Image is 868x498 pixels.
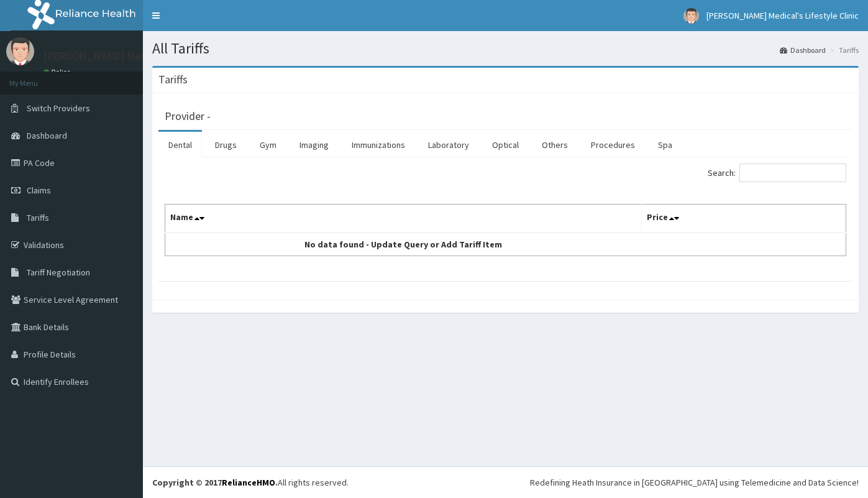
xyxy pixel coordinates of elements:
[165,205,642,233] th: Name
[152,40,859,57] h1: All Tariffs
[27,185,51,196] span: Claims
[205,132,247,158] a: Drugs
[581,132,645,158] a: Procedures
[165,111,211,122] h3: Provider -
[6,37,34,65] img: User Image
[27,130,67,141] span: Dashboard
[530,476,859,489] div: Redefining Heath Insurance in [GEOGRAPHIC_DATA] using Telemedicine and Data Science!
[290,132,339,158] a: Imaging
[342,132,415,158] a: Immunizations
[250,132,286,158] a: Gym
[165,233,642,256] td: No data found - Update Query or Add Tariff Item
[222,477,275,488] a: RelianceHMO
[648,132,682,158] a: Spa
[780,45,826,55] a: Dashboard
[706,10,859,21] span: [PERSON_NAME] Medical's Lifestyle Clinic
[739,164,846,182] input: Search:
[143,466,868,498] footer: All rights reserved.
[43,68,73,76] a: Online
[158,132,202,158] a: Dental
[27,103,90,114] span: Switch Providers
[43,50,247,62] p: [PERSON_NAME] Medical's Lifestyle Clinic
[532,132,578,158] a: Others
[27,267,90,278] span: Tariff Negotiation
[683,8,699,24] img: User Image
[418,132,479,158] a: Laboratory
[642,205,846,233] th: Price
[152,477,278,488] strong: Copyright © 2017 .
[27,212,49,223] span: Tariffs
[708,164,846,182] label: Search:
[482,132,529,158] a: Optical
[827,45,859,55] li: Tariffs
[158,74,188,85] h3: Tariffs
